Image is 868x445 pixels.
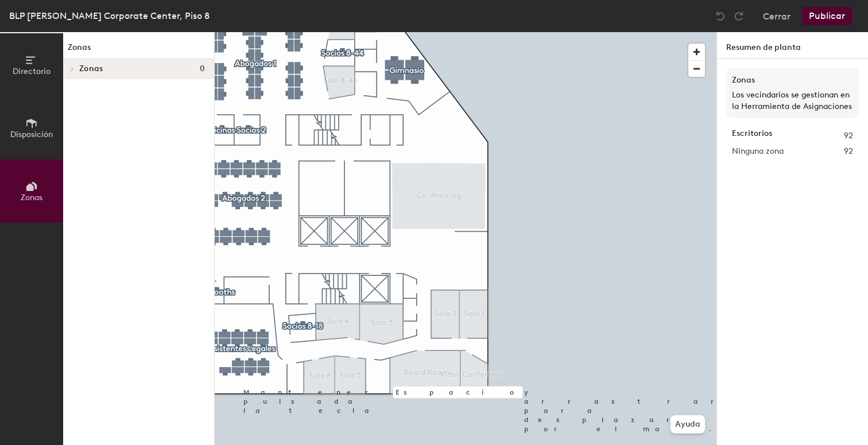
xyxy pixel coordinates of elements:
[732,130,772,142] strong: Escritorios
[763,7,790,25] button: Cerrar
[732,145,784,158] span: Ninguna zona
[200,64,205,73] span: 0
[844,145,853,158] span: 92
[733,10,745,22] img: Redo
[9,9,210,23] div: BLP [PERSON_NAME] Corporate Center, Piso 8
[732,89,853,112] p: Los vecindarios se gestionan en la Herramienta de Asignaciones
[79,64,103,73] span: Zonas
[802,7,852,25] button: Publicar
[13,67,51,76] span: Directorio
[844,130,853,142] span: 92
[717,32,868,59] h1: Resumen de planta
[10,130,53,139] span: Disposición
[63,41,214,59] h1: Zonas
[715,10,726,22] img: Undo
[21,193,42,202] span: Zonas
[732,74,853,87] h3: Zonas
[671,415,705,434] button: Ayuda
